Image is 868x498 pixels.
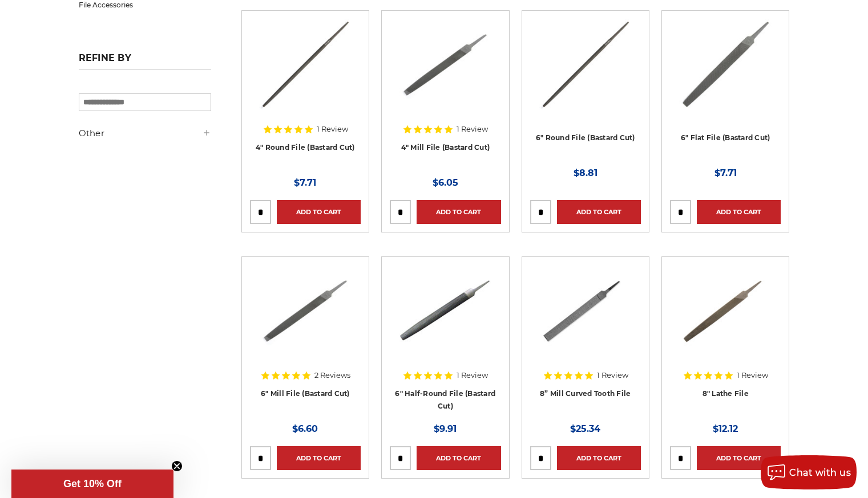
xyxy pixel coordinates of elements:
button: Chat with us [761,455,857,489]
a: 8" Mill Curved Tooth File with Tang [530,265,641,375]
a: Add to Cart [697,446,781,470]
span: $12.12 [713,423,738,434]
a: Add to Cart [417,200,500,224]
a: 6" Half round bastard file [390,265,500,375]
img: 4 Inch Round File Bastard Cut, Double Cut [259,19,352,110]
span: 1 Review [317,125,348,133]
h5: Other [79,126,211,140]
a: 6" Round File (Bastard Cut) [536,133,635,142]
a: Add to Cart [557,200,641,224]
a: 6" Half-Round File (Bastard Cut) [395,389,495,411]
a: 4" Mill File Bastard Cut [390,19,500,129]
a: Add to Cart [417,446,500,470]
span: $7.71 [294,177,316,188]
a: 4" Round File (Bastard Cut) [256,143,355,152]
span: 1 Review [457,125,488,133]
img: 6" Flat Bastard File [679,19,772,110]
span: $25.34 [570,423,600,434]
a: 4" Mill File (Bastard Cut) [401,143,490,152]
img: 8 Inch Lathe File, Single Cut [680,265,771,356]
span: Get 10% Off [63,478,122,489]
img: 6" Mill File Bastard Cut [260,265,351,356]
span: $7.71 [714,168,737,178]
a: 4 Inch Round File Bastard Cut, Double Cut [250,19,361,129]
img: 6 Inch Round File Bastard Cut, Double Cut [539,19,632,110]
img: 4" Mill File Bastard Cut [399,19,491,110]
span: 1 Review [457,372,488,379]
span: 2 Reviews [314,372,350,379]
span: $9.91 [434,423,457,434]
a: 6" Flat Bastard File [670,19,781,129]
div: Get 10% OffClose teaser [11,470,173,498]
span: $6.60 [292,423,318,434]
a: 6 Inch Round File Bastard Cut, Double Cut [530,19,641,129]
span: $8.81 [574,168,597,178]
a: 8” Mill Curved Tooth File [540,389,631,398]
a: 6" Mill File Bastard Cut [250,265,361,375]
a: 8 Inch Lathe File, Single Cut [670,265,781,375]
button: Close teaser [171,460,183,472]
span: Chat with us [789,467,851,478]
a: Add to Cart [277,200,361,224]
span: 1 Review [597,372,628,379]
h5: Refine by [79,52,211,70]
a: 6" Flat File (Bastard Cut) [681,133,770,142]
img: 6" Half round bastard file [399,265,491,356]
span: $6.05 [433,177,458,188]
a: Add to Cart [557,446,641,470]
span: 1 Review [737,372,768,379]
a: 8" Lathe File [703,389,749,398]
a: Add to Cart [697,200,781,224]
a: 6" Mill File (Bastard Cut) [261,389,350,398]
img: 8" Mill Curved Tooth File with Tang [540,265,631,356]
a: Add to Cart [277,446,361,470]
